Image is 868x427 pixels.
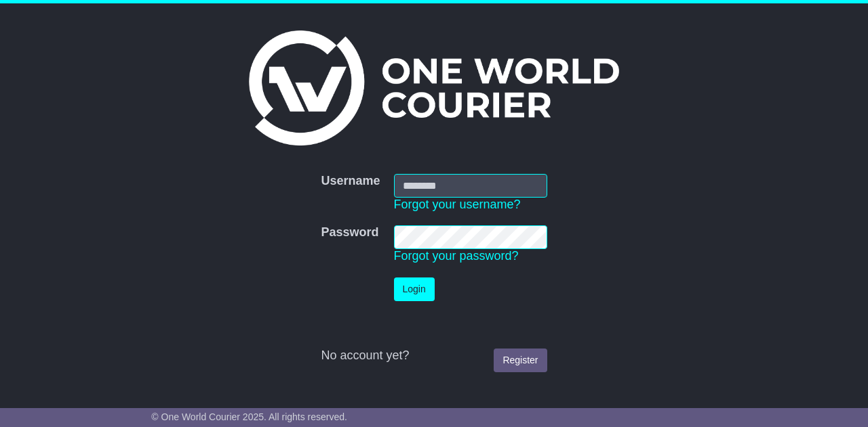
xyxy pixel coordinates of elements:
[394,249,519,263] a: Forgot your password?
[151,411,347,422] span: © One World Courier 2025. All rights reserved.
[321,225,378,240] label: Password
[321,174,380,189] label: Username
[394,198,521,211] a: Forgot your username?
[321,349,547,363] div: No account yet?
[249,30,619,145] img: One World
[394,277,435,301] button: Login
[494,349,547,372] a: Register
